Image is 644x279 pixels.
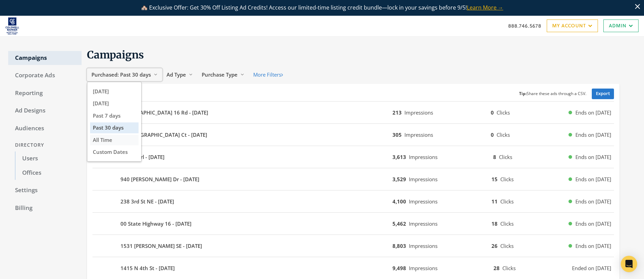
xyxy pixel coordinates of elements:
[491,131,494,138] b: 0
[392,131,402,138] b: 305
[392,220,406,227] b: 5,462
[500,220,514,227] span: Clicks
[90,122,139,133] button: Past 30 days
[500,176,514,183] span: Clicks
[92,215,614,232] button: 00 State Highway 16 - [DATE]5,462Impressions18ClicksEnds on [DATE]
[572,264,611,272] span: Ended on [DATE]
[491,198,498,205] b: 11
[502,265,516,271] span: Clicks
[8,183,82,198] a: Settings
[519,91,527,96] b: Tip:
[93,124,124,131] span: Past 30 days
[491,176,498,183] b: 15
[547,19,598,32] a: My Account
[8,104,82,118] a: Ad Designs
[167,71,186,78] span: Ad Type
[592,89,614,99] a: Export
[90,86,139,97] button: [DATE]
[120,175,199,183] b: 940 [PERSON_NAME] Dr - [DATE]
[87,82,142,162] div: Purchased: Past 30 days
[500,242,514,249] span: Clicks
[92,104,614,121] button: [GEOGRAPHIC_DATA] 16 Rd - [DATE]213Impressions0ClicksEnds on [DATE]
[202,71,238,78] span: Purchase Type
[120,264,175,272] b: 1415 N 4th St - [DATE]
[90,98,139,109] button: [DATE]
[392,176,406,183] b: 3,529
[575,198,611,205] span: Ends on [DATE]
[409,242,438,249] span: Impressions
[493,154,496,160] b: 8
[91,71,151,78] span: Purchased: Past 30 days
[409,154,438,160] span: Impressions
[5,17,19,35] img: Adwerx
[93,136,112,143] span: All Time
[92,127,614,143] button: 31 [GEOGRAPHIC_DATA] Ct - [DATE]305Impressions0ClicksEnds on [DATE]
[409,198,438,205] span: Impressions
[575,175,611,183] span: Ends on [DATE]
[15,151,82,166] a: Users
[90,135,139,145] button: All Time
[92,238,614,254] button: 1531 [PERSON_NAME] SE - [DATE]8,803Impressions26ClicksEnds on [DATE]
[120,198,174,205] b: 238 3rd St NE - [DATE]
[8,51,82,65] a: Campaigns
[15,166,82,180] a: Offices
[92,193,614,210] button: 238 3rd St NE - [DATE]4,100Impressions11ClicksEnds on [DATE]
[493,265,500,271] b: 28
[575,109,611,117] span: Ends on [DATE]
[392,109,402,116] b: 213
[409,265,438,271] span: Impressions
[575,220,611,228] span: Ends on [DATE]
[491,109,494,116] b: 0
[8,86,82,101] a: Reporting
[497,109,510,116] span: Clicks
[392,265,406,271] b: 9,498
[409,176,438,183] span: Impressions
[8,201,82,215] a: Billing
[120,109,208,117] b: [GEOGRAPHIC_DATA] 16 Rd - [DATE]
[162,68,197,81] button: Ad Type
[404,109,433,116] span: Impressions
[93,88,109,95] span: [DATE]
[93,112,120,119] span: Past 7 days
[404,131,433,138] span: Impressions
[409,220,438,227] span: Impressions
[8,121,82,136] a: Audiences
[392,242,406,249] b: 8,803
[8,68,82,83] a: Corporate Ads
[508,22,541,29] a: 888.746.5678
[499,154,512,160] span: Clicks
[491,242,498,249] b: 26
[8,139,82,151] div: Directory
[197,68,249,81] button: Purchase Type
[249,68,287,81] button: More Filters
[92,149,614,165] button: 22 Fox Trl - [DATE]3,613Impressions8ClicksEnds on [DATE]
[87,68,162,81] button: Purchased: Past 30 days
[120,242,202,250] b: 1531 [PERSON_NAME] SE - [DATE]
[392,198,406,205] b: 4,100
[90,110,139,121] button: Past 7 days
[500,198,514,205] span: Clicks
[497,131,510,138] span: Clicks
[120,153,164,161] b: 22 Fox Trl - [DATE]
[575,242,611,250] span: Ends on [DATE]
[120,131,207,139] b: 31 [GEOGRAPHIC_DATA] Ct - [DATE]
[621,256,637,272] div: Open Intercom Messenger
[87,48,144,61] span: Campaigns
[90,147,139,157] button: Custom Dates
[603,19,639,32] a: Admin
[519,91,586,97] small: Share these ads through a CSV.
[92,171,614,187] button: 940 [PERSON_NAME] Dr - [DATE]3,529Impressions15ClicksEnds on [DATE]
[575,153,611,161] span: Ends on [DATE]
[491,220,498,227] b: 18
[92,260,614,276] button: 1415 N 4th St - [DATE]9,498Impressions28ClicksEnded on [DATE]
[575,131,611,139] span: Ends on [DATE]
[120,220,191,228] b: 00 State Highway 16 - [DATE]
[93,100,109,107] span: [DATE]
[392,154,406,160] b: 3,613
